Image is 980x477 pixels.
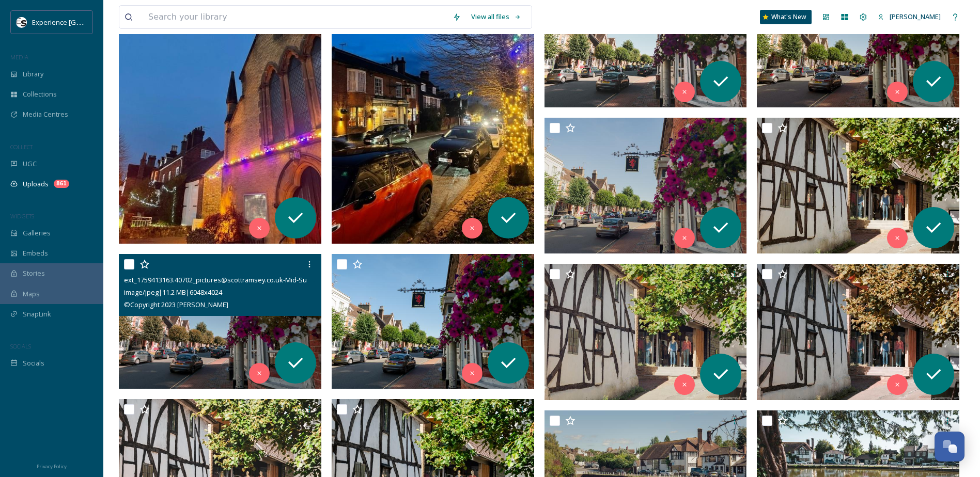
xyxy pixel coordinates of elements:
img: ext_1759413163.040379_pictures@scottramsey.co.uk-Mid-Sussex-Tourism-Project-230823-00145.jpg [332,254,534,389]
a: View all files [466,7,526,27]
span: MEDIA [10,53,28,61]
button: Open Chat [935,432,965,462]
img: ext_1759413159.189379_pictures@scottramsey.co.uk-Mid-Sussex-Tourism-Project-230823-00167-2.jpg [545,264,749,400]
span: SOCIALS [10,342,31,350]
span: image/jpeg | 11.2 MB | 6048 x 4024 [124,288,222,297]
img: ext_1759413162.573708_pictures@scottramsey.co.uk-Mid-Sussex-Tourism-Project-230823-00145-2.jpg [545,118,749,254]
div: 861 [54,180,69,188]
span: SnapLink [23,309,51,319]
span: Media Centres [23,109,68,119]
img: ext_1759413159.267503_pictures@scottramsey.co.uk-Mid-Sussex-Tourism-Project-230823-00167-3.jpg [757,118,961,254]
span: ext_1759413163.40702_pictures@scottramsey.co.uk-Mid-Sussex-Tourism-Project-230823-00145-4.jpg [124,275,433,284]
span: Galleries [23,228,51,238]
img: ext_1759413159.194784_pictures@scottramsey.co.uk-Mid-Sussex-Tourism-Project-230823-00167-4.jpg [757,264,961,400]
a: Privacy Policy [37,459,67,472]
span: Socials [23,358,44,368]
span: Maps [23,289,40,299]
span: Stories [23,268,45,278]
span: Library [23,69,43,79]
span: UGC [23,159,37,169]
span: [PERSON_NAME] [890,12,941,21]
span: Collections [23,89,57,99]
a: [PERSON_NAME] [873,7,946,27]
span: Embeds [23,248,48,258]
input: Search your library [143,6,447,28]
span: © Copyright 2023 [PERSON_NAME] [124,300,228,309]
span: WIDGETS [10,212,34,220]
span: Experience [GEOGRAPHIC_DATA] [32,17,134,27]
span: Privacy Policy [37,463,67,470]
span: COLLECT [10,143,33,151]
span: Uploads [23,179,49,189]
img: ext_1759413163.40702_pictures@scottramsey.co.uk-Mid-Sussex-Tourism-Project-230823-00145-4.jpg [119,254,321,389]
img: WSCC%20ES%20Socials%20Icon%20-%20Secondary%20-%20Black.jpg [17,17,27,27]
a: What's New [760,10,812,24]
